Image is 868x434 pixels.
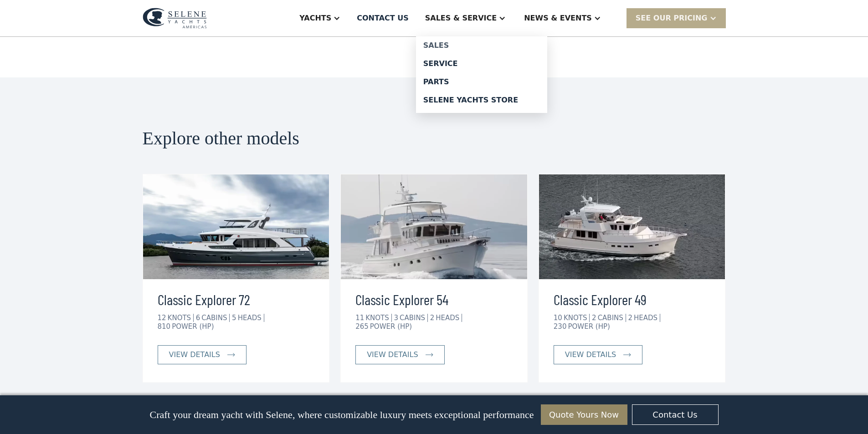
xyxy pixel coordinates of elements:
h3: Classic Explorer 72 [158,288,315,310]
div: CABINS [598,314,626,322]
div: view details [367,349,418,360]
div: 230 [554,322,567,331]
div: 2 [430,314,435,322]
div: SEE Our Pricing [636,13,708,24]
div: KNOTS [168,314,194,322]
div: Selene Yachts Store [423,97,540,104]
div: Sales [423,42,540,49]
div: HEADS [436,314,462,322]
div: Sales & Service [425,13,497,24]
div: 11 [355,314,364,322]
div: Yachts [299,13,331,24]
h2: Explore other models [143,128,726,148]
div: KNOTS [564,314,590,322]
div: HEADS [238,314,264,322]
img: icon [623,353,631,357]
div: 2 [628,314,632,322]
a: view details [355,345,444,364]
div: view details [565,349,616,360]
p: Craft your dream yacht with Selene, where customizable luxury meets exceptional performance [149,409,534,421]
img: logo [143,8,207,29]
div: view details [169,349,220,360]
div: HEADS [634,314,660,322]
div: 5 [232,314,236,322]
h3: Classic Explorer 49 [554,288,711,310]
div: KNOTS [365,314,391,322]
div: SEE Our Pricing [627,8,726,28]
div: 6 [196,314,200,322]
div: POWER (HP) [172,322,214,331]
a: Quote Yours Now [541,404,627,425]
div: News & EVENTS [524,13,592,24]
div: 12 [158,314,166,322]
a: Service [416,55,547,73]
a: Selene Yachts Store [416,91,547,109]
img: icon [227,353,235,357]
div: 265 [355,322,369,331]
a: Parts [416,73,547,91]
nav: Sales & Service [416,36,547,113]
div: Parts [423,78,540,86]
div: 10 [554,314,562,322]
div: CABINS [400,314,428,322]
div: Service [423,60,540,67]
div: 3 [394,314,398,322]
div: CABINS [201,314,230,322]
div: POWER (HP) [370,322,412,331]
img: icon [426,353,433,357]
a: Sales [416,36,547,55]
h3: Classic Explorer 54 [355,288,513,310]
div: Contact US [357,13,409,24]
a: Contact Us [632,404,719,425]
a: view details [554,345,642,364]
div: 810 [158,322,171,331]
a: view details [158,345,247,364]
div: POWER (HP) [568,322,610,331]
div: 2 [592,314,596,322]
